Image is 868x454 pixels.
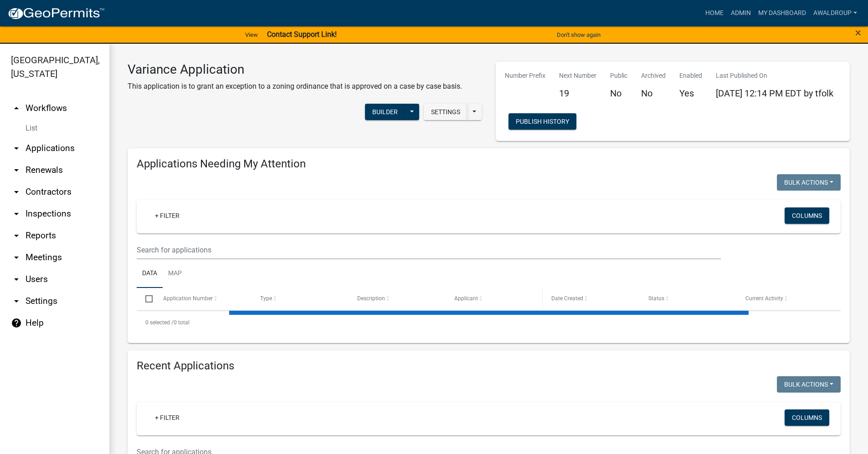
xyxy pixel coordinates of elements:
[11,208,22,219] i: arrow_drop_down
[365,104,405,120] button: Builder
[424,104,467,120] button: Settings
[559,71,596,81] p: Next Number
[11,252,22,263] i: arrow_drop_down
[148,409,187,426] a: + Filter
[11,230,22,241] i: arrow_drop_down
[508,118,576,126] wm-modal-confirm: Workflow Publish History
[128,81,462,92] p: This application is to grant an exception to a zoning ordinance that is approved on a case by cas...
[855,26,861,39] span: ×
[551,295,583,302] span: Date Created
[610,71,627,81] p: Public
[640,288,737,310] datatable-header-cell: Status
[745,295,783,302] span: Current Activity
[716,71,833,81] p: Last Published On
[553,27,604,42] button: Don't show again
[260,295,272,302] span: Type
[163,295,213,302] span: Application Number
[559,88,596,99] h5: 19
[11,274,22,285] i: arrow_drop_down
[148,207,187,224] a: + Filter
[737,288,834,310] datatable-header-cell: Current Activity
[11,165,22,176] i: arrow_drop_down
[648,295,664,302] span: Status
[454,295,478,302] span: Applicant
[755,5,810,22] a: My Dashboard
[137,241,721,259] input: Search for applications
[508,113,576,130] button: Publish History
[505,71,545,81] p: Number Prefix
[11,187,22,197] i: arrow_drop_down
[349,288,446,310] datatable-header-cell: Description
[610,88,627,99] h5: No
[137,359,841,373] h4: Recent Applications
[128,62,462,77] h3: Variance Application
[716,88,833,99] span: [DATE] 12:14 PM EDT by tfolk
[137,157,841,171] h4: Applications Needing My Attention
[241,27,262,42] a: View
[357,295,385,302] span: Description
[446,288,543,310] datatable-header-cell: Applicant
[641,71,666,81] p: Archived
[727,5,755,22] a: Admin
[777,174,841,191] button: Bulk Actions
[251,288,348,310] datatable-header-cell: Type
[679,88,702,99] h5: Yes
[785,409,829,426] button: Columns
[267,30,337,39] strong: Contact Support Link!
[11,103,22,114] i: arrow_drop_up
[137,311,841,334] div: 0 total
[543,288,640,310] datatable-header-cell: Date Created
[855,27,861,38] button: Close
[137,288,154,310] datatable-header-cell: Select
[11,318,22,328] i: help
[11,296,22,307] i: arrow_drop_down
[154,288,251,310] datatable-header-cell: Application Number
[163,259,187,288] a: Map
[137,259,163,288] a: Data
[11,143,22,154] i: arrow_drop_down
[777,376,841,393] button: Bulk Actions
[810,5,861,22] a: awaldroup
[145,319,174,326] span: 0 selected /
[702,5,727,22] a: Home
[679,71,702,81] p: Enabled
[641,88,666,99] h5: No
[785,207,829,224] button: Columns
